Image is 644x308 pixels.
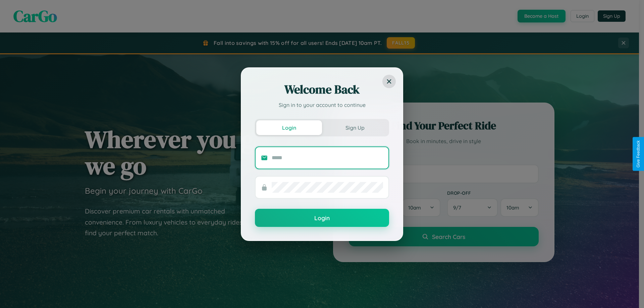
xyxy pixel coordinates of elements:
[255,101,389,109] p: Sign in to your account to continue
[322,120,388,135] button: Sign Up
[636,140,641,168] div: Give Feedback
[256,120,322,135] button: Login
[255,209,389,227] button: Login
[255,81,389,98] h2: Welcome Back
